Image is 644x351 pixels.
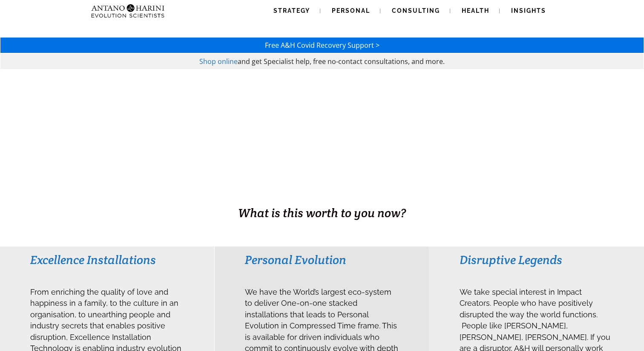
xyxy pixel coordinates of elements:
span: What is this worth to you now? [238,205,406,220]
span: Strategy [273,7,310,14]
span: Consulting [392,7,440,14]
h3: Excellence Installations [30,252,184,267]
a: Shop online [199,57,238,66]
h3: Personal Evolution [245,252,399,267]
h3: Disruptive Legends [460,252,613,267]
span: and get Specialist help, free no-contact consultations, and more. [238,57,445,66]
span: Insights [511,7,546,14]
span: Personal [332,7,370,14]
h1: BUSINESS. HEALTH. Family. Legacy [1,186,643,204]
a: Free A&H Covid Recovery Support > [265,41,379,50]
span: Health [462,7,489,14]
